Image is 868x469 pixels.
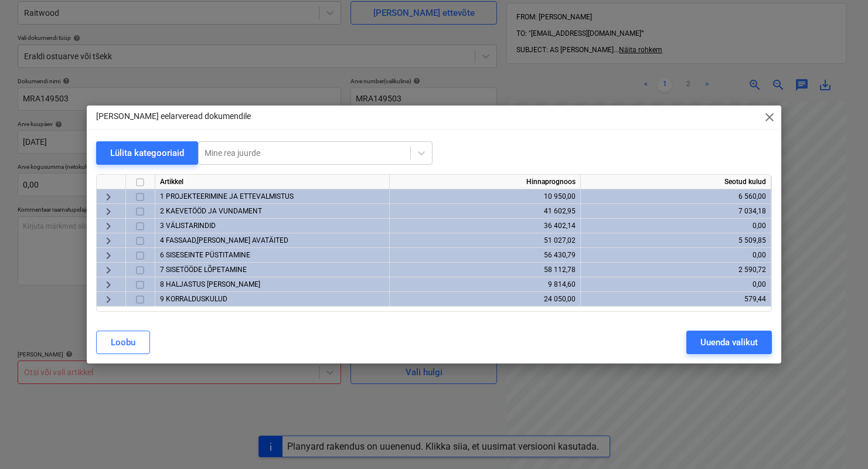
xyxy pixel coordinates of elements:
[394,292,576,307] div: 24 050,00
[101,219,115,233] span: keyboard_arrow_right
[101,293,115,307] span: keyboard_arrow_right
[155,175,390,189] div: Artikkel
[101,205,115,219] span: keyboard_arrow_right
[394,189,576,204] div: 10 950,00
[160,222,216,230] span: 3 VÄLISTARINDID
[586,233,766,248] div: 5 509,85
[101,263,115,277] span: keyboard_arrow_right
[160,236,288,244] span: 4 FASSAAD,KATUS JA AVATÄITED
[686,331,772,354] button: Uuenda valikut
[586,248,766,263] div: 0,00
[700,335,758,350] div: Uuenda valikut
[586,292,766,307] div: 579,44
[390,175,581,189] div: Hinnaprognoos
[394,233,576,248] div: 51 027,02
[160,207,262,215] span: 2 KAEVETÖÖD JA VUNDAMENT
[160,192,294,200] span: 1 PROJEKTEERIMINE JA ETTEVALMISTUS
[394,277,576,292] div: 9 814,60
[101,278,115,292] span: keyboard_arrow_right
[586,204,766,219] div: 7 034,18
[101,234,115,248] span: keyboard_arrow_right
[101,249,115,263] span: keyboard_arrow_right
[101,190,115,204] span: keyboard_arrow_right
[581,175,771,189] div: Seotud kulud
[160,266,247,274] span: 7 SISETÖÖDE LÕPETAMINE
[160,295,227,303] span: 9 KORRALDUSKULUD
[394,248,576,263] div: 56 430,79
[586,219,766,233] div: 0,00
[586,189,766,204] div: 6 560,00
[586,277,766,292] div: 0,00
[586,263,766,277] div: 2 590,72
[160,251,250,259] span: 6 SISESEINTE PÜSTITAMINE
[394,204,576,219] div: 41 602,95
[96,141,198,165] button: Lülita kategooriaid
[111,335,135,350] div: Loobu
[110,145,184,161] div: Lülita kategooriaid
[809,413,868,469] iframe: Chat Widget
[160,280,260,288] span: 8 HALJASTUS JA TERRASS
[394,263,576,277] div: 58 112,78
[96,110,251,123] p: [PERSON_NAME] eelarveread dokumendile
[96,331,150,354] button: Loobu
[394,219,576,233] div: 36 402,14
[763,110,777,124] span: close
